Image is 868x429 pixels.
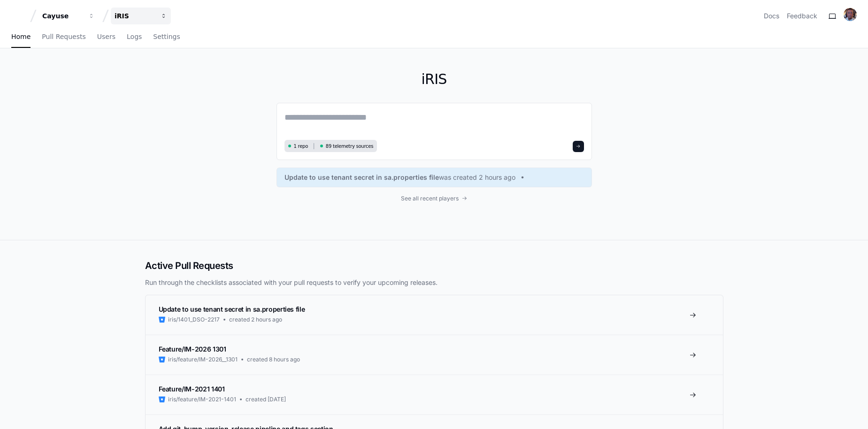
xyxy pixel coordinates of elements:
[115,11,155,21] div: iRIS
[145,259,723,272] h2: Active Pull Requests
[42,11,83,21] div: Cayuse
[97,34,115,39] span: Users
[159,385,225,393] span: Feature/IM-2021 1401
[277,195,592,202] a: See all recent players
[146,375,723,414] a: Feature/IM-2021 1401iris/feature/IM-2021-1401created [DATE]
[11,26,31,48] a: Home
[38,8,99,24] button: Cayuse
[326,143,373,150] span: 89 telemetry sources
[168,396,236,403] span: iris/feature/IM-2021-1401
[159,345,226,353] span: Feature/IM-2026 1301
[168,316,220,323] span: iris/1401_DSO-2217
[168,356,238,363] span: iris/feature/IM-2026__1301
[146,295,723,335] a: Update to use tenant secret in sa.properties fileiris/1401_DSO-2217created 2 hours ago
[153,26,180,48] a: Settings
[284,173,584,182] a: Update to use tenant secret in sa.properties filewas created 2 hours ago
[153,34,180,39] span: Settings
[844,8,857,21] img: ACg8ocKAlM-Q7V_Zlx5XEqR6lUECShsWqs6mVKHrgbIkfdYQT94bKZE=s96-c
[145,278,723,287] p: Run through the checklists associated with your pull requests to verify your upcoming releases.
[439,173,515,182] span: was created 2 hours ago
[11,34,31,39] span: Home
[401,195,459,202] span: See all recent players
[229,316,282,323] span: created 2 hours ago
[42,26,85,48] a: Pull Requests
[146,335,723,375] a: Feature/IM-2026 1301iris/feature/IM-2026__1301created 8 hours ago
[246,396,286,403] span: created [DATE]
[277,71,592,88] h1: iRIS
[247,356,300,363] span: created 8 hours ago
[97,26,115,48] a: Users
[159,305,305,313] span: Update to use tenant secret in sa.properties file
[284,173,439,182] span: Update to use tenant secret in sa.properties file
[127,34,142,39] span: Logs
[787,11,817,21] button: Feedback
[127,26,142,48] a: Logs
[294,143,308,150] span: 1 repo
[42,34,85,39] span: Pull Requests
[764,11,779,21] a: Docs
[111,8,171,24] button: iRIS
